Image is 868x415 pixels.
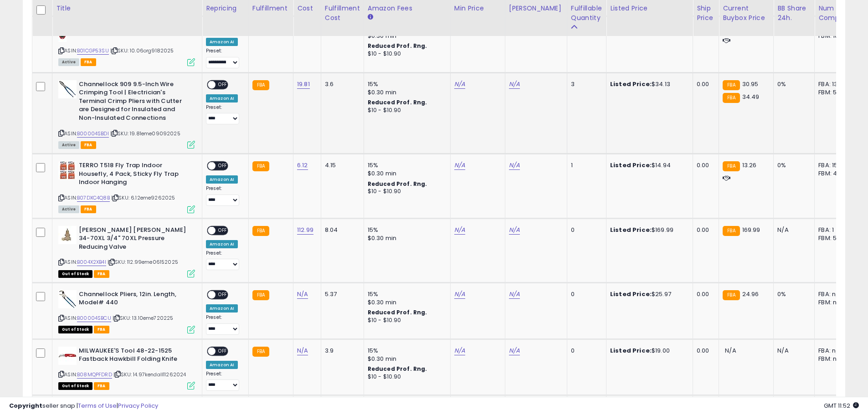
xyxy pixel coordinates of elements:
[58,24,195,65] div: ASIN:
[368,365,427,373] b: Reduced Prof. Rng.
[777,290,807,298] div: 0%
[58,80,77,98] img: 31iP1r9SqeL._SL40_.jpg
[79,80,190,125] b: Channellock 909 9.5-Inch Wire Crimping Tool | Electrician's Terminal Crimp Pliers with Cutter are...
[368,50,443,58] div: $10 - $10.90
[325,80,357,88] div: 3.6
[368,180,427,188] b: Reduced Prof. Rng.
[610,290,652,298] b: Listed Price:
[818,169,848,178] div: FBM: 4
[777,80,807,88] div: 0%
[58,382,92,390] span: All listings that are currently out of stock and unavailable for purchase on Amazon
[818,290,848,298] div: FBA: n/a
[777,161,807,169] div: 0%
[325,226,357,234] div: 8.04
[206,250,241,271] div: Preset:
[509,161,520,170] a: N/A
[77,258,106,266] a: B004X2XB4I
[78,401,117,410] a: Terms of Use
[454,225,465,235] a: N/A
[610,161,652,169] b: Listed Price:
[368,88,443,97] div: $0.30 min
[818,4,852,23] div: Num of Comp.
[571,80,599,88] div: 3
[81,58,96,66] span: FBA
[777,4,811,23] div: BB Share 24h.
[697,80,712,88] div: 0.00
[368,107,443,114] div: $10 - $10.90
[818,80,848,88] div: FBA: 13
[610,347,686,355] div: $19.00
[777,347,807,355] div: N/A
[79,290,190,309] b: Channellock Pliers, 12in. Length, Model# 440
[571,290,599,298] div: 0
[297,225,313,235] a: 112.99
[58,161,195,212] div: ASIN:
[206,185,241,206] div: Preset:
[58,347,195,389] div: ASIN:
[58,290,195,333] div: ASIN:
[58,80,195,148] div: ASIN:
[206,361,238,369] div: Amazon AI
[777,226,807,234] div: N/A
[77,194,110,202] a: B07DXC4Q8B
[610,161,686,169] div: $14.94
[742,290,759,298] span: 24.96
[216,81,230,88] span: OFF
[368,98,427,106] b: Reduced Prof. Rng.
[216,291,230,298] span: OFF
[571,161,599,169] div: 1
[252,161,269,171] small: FBA
[252,4,289,13] div: Fulfillment
[454,80,465,89] a: N/A
[697,226,712,234] div: 0.00
[77,371,112,379] a: B08MQPFDRD
[723,80,740,90] small: FBA
[723,4,770,23] div: Current Buybox Price
[818,298,848,307] div: FBM: n/a
[297,346,308,355] a: N/A
[368,234,443,242] div: $0.30 min
[368,355,443,363] div: $0.30 min
[368,13,373,21] small: Amazon Fees.
[113,314,174,322] span: | SKU: 13.10eme720225
[723,226,740,236] small: FBA
[216,162,230,170] span: OFF
[110,47,174,54] span: | SKU: 10.06org9182025
[58,141,79,149] span: All listings currently available for purchase on Amazon
[118,401,158,410] a: Privacy Policy
[509,4,563,13] div: [PERSON_NAME]
[58,226,77,244] img: 312z1RxdhZL._SL40_.jpg
[610,225,652,234] b: Listed Price:
[610,290,686,298] div: $25.97
[325,347,357,355] div: 3.9
[610,80,686,88] div: $34.13
[297,4,317,13] div: Cost
[56,4,198,13] div: Title
[818,161,848,169] div: FBA: 15
[58,326,92,333] span: All listings that are currently out of stock and unavailable for purchase on Amazon
[58,270,92,278] span: All listings that are currently out of stock and unavailable for purchase on Amazon
[818,355,848,363] div: FBM: n/a
[509,225,520,235] a: N/A
[725,346,736,355] span: N/A
[325,4,360,23] div: Fulfillment Cost
[216,347,230,355] span: OFF
[206,94,238,102] div: Amazon AI
[94,326,109,333] span: FBA
[94,382,109,390] span: FBA
[818,234,848,242] div: FBM: 5
[206,48,241,68] div: Preset:
[454,346,465,355] a: N/A
[742,80,759,88] span: 30.95
[58,290,77,308] img: 41-uZuIbFEL._SL40_.jpg
[368,308,427,316] b: Reduced Prof. Rng.
[697,4,715,23] div: Ship Price
[110,130,180,137] span: | SKU: 19.81eme09092025
[94,270,109,278] span: FBA
[297,161,308,170] a: 6.12
[818,32,848,40] div: FBM: 10
[368,161,443,169] div: 15%
[368,169,443,178] div: $0.30 min
[58,347,77,365] img: 31e668-iFiL._SL40_.jpg
[454,4,501,13] div: Min Price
